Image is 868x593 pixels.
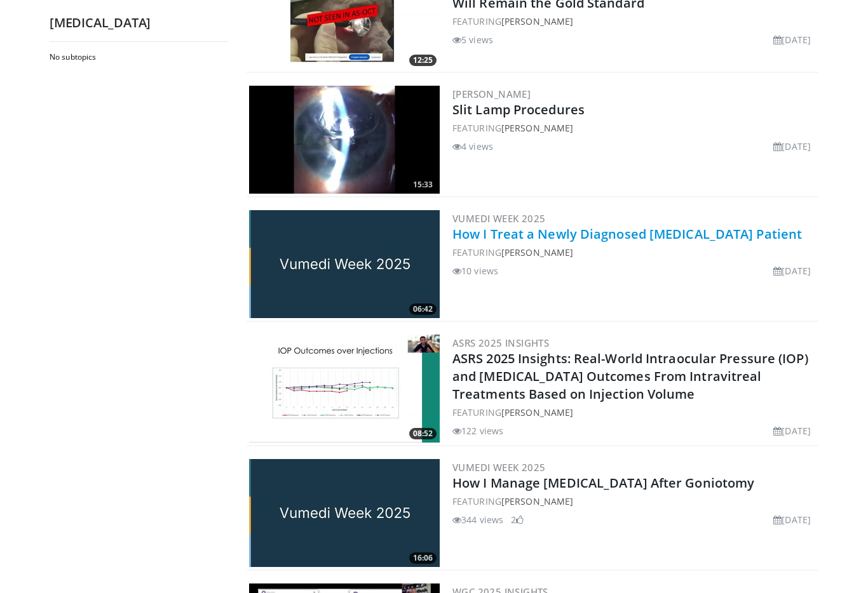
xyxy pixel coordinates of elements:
[511,513,524,526] li: 2
[249,459,440,567] img: 7f493e1b-18cd-49b4-93bb-ff0f65181fbe.jpg.300x170_q85_crop-smart_upscale.jpg
[409,428,437,439] span: 08:52
[452,225,802,243] a: How I Treat a Newly Diagnosed [MEDICAL_DATA] Patient
[249,335,440,443] a: 08:52
[452,336,549,349] a: ASRS 2025 Insights
[50,15,227,31] h2: [MEDICAL_DATA]
[773,513,811,526] li: [DATE]
[452,461,545,474] a: Vumedi Week 2025
[452,424,503,437] li: 122 views
[501,495,573,507] a: [PERSON_NAME]
[773,140,811,153] li: [DATE]
[409,179,437,190] span: 15:33
[452,495,816,508] div: FEATURING
[249,210,440,318] a: 06:42
[452,406,816,419] div: FEATURING
[452,474,754,491] a: How I Manage [MEDICAL_DATA] After Goniotomy
[452,15,816,28] div: FEATURING
[452,350,808,403] a: ASRS 2025 Insights: Real-World Intraocular Pressure (IOP) and [MEDICAL_DATA] Outcomes From Intrav...
[249,210,440,318] img: 91b831ea-59d5-459a-9f08-54f60d6404e6.jpg.300x170_q85_crop-smart_upscale.jpg
[501,15,573,27] a: [PERSON_NAME]
[409,552,437,564] span: 16:06
[452,33,493,46] li: 5 views
[452,121,816,135] div: FEATURING
[773,33,811,46] li: [DATE]
[773,424,811,437] li: [DATE]
[50,52,224,62] h2: No subtopics
[501,406,573,418] a: [PERSON_NAME]
[409,55,437,66] span: 12:25
[452,513,503,526] li: 344 views
[773,264,811,277] li: [DATE]
[249,459,440,567] a: 16:06
[249,335,440,443] img: b4ca062d-45f8-48ce-81f9-03a4827c0a4f.300x170_q85_crop-smart_upscale.jpg
[452,140,493,153] li: 4 views
[452,264,498,277] li: 10 views
[452,88,531,100] a: [PERSON_NAME]
[452,246,816,259] div: FEATURING
[452,101,585,118] a: Slit Lamp Procedures
[501,246,573,258] a: [PERSON_NAME]
[249,86,440,194] img: ecee51c7-1458-4daf-8086-b3402849242a.300x170_q85_crop-smart_upscale.jpg
[452,212,545,225] a: Vumedi Week 2025
[249,86,440,194] a: 15:33
[501,122,573,134] a: [PERSON_NAME]
[409,303,437,315] span: 06:42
